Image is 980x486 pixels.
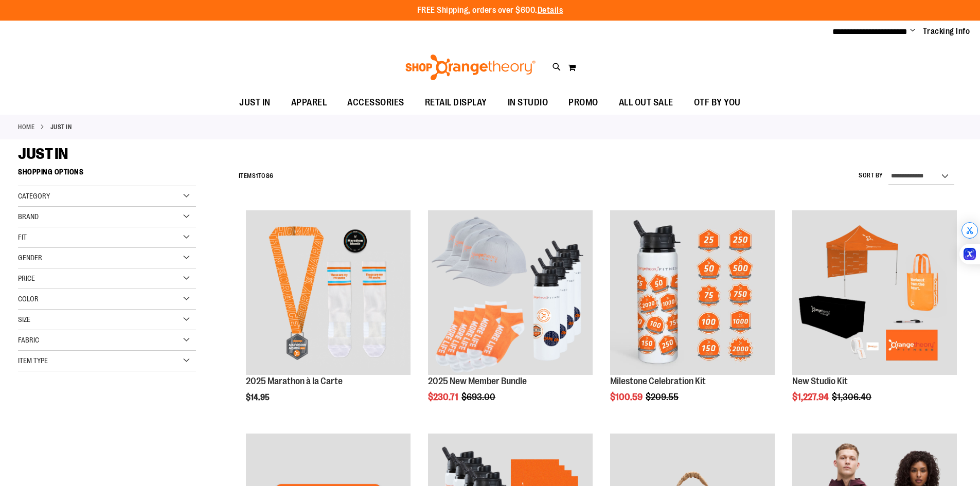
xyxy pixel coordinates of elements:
[605,205,780,428] div: product
[18,356,48,365] span: Item Type
[18,212,39,221] span: Brand
[646,392,680,402] span: $209.55
[18,122,34,132] a: Home
[246,376,343,386] a: 2025 Marathon à la Carte
[610,210,775,375] img: Milestone Celebration Kit
[428,376,527,386] a: 2025 New Member Bundle
[18,254,42,262] span: Gender
[428,210,593,375] img: 2025 New Member Bundle
[859,171,883,180] label: Sort By
[347,91,404,114] span: ACCESSORIES
[508,91,548,114] span: IN STUDIO
[428,392,460,402] span: $230.71
[239,168,274,184] h2: Items to
[923,26,970,37] a: Tracking Info
[18,233,27,241] span: Fit
[18,163,196,186] strong: Shopping Options
[610,392,644,402] span: $100.59
[18,192,50,200] span: Category
[568,91,598,114] span: PROMO
[404,55,537,80] img: Shop Orangetheory
[792,376,848,386] a: New Studio Kit
[18,274,35,282] span: Price
[423,205,598,428] div: product
[241,205,416,428] div: product
[425,91,487,114] span: RETAIL DISPLAY
[18,315,30,323] span: Size
[256,172,258,179] span: 1
[246,393,271,402] span: $14.95
[18,295,39,303] span: Color
[417,5,563,16] p: FREE Shipping, orders over $600.
[246,210,411,376] a: 2025 Marathon à la Carte
[18,336,39,344] span: Fabric
[792,210,957,375] img: New Studio Kit
[694,91,741,114] span: OTF BY YOU
[246,210,411,375] img: 2025 Marathon à la Carte
[428,210,593,376] a: 2025 New Member Bundle
[18,145,68,163] span: JUST IN
[910,26,915,37] button: Account menu
[538,6,563,15] a: Details
[792,210,957,376] a: New Studio Kit
[266,172,274,179] span: 86
[610,376,706,386] a: Milestone Celebration Kit
[461,392,497,402] span: $693.00
[832,392,873,402] span: $1,306.40
[610,210,775,376] a: Milestone Celebration Kit
[787,205,962,428] div: product
[239,91,271,114] span: JUST IN
[50,122,72,132] strong: JUST IN
[619,91,673,114] span: ALL OUT SALE
[792,392,830,402] span: $1,227.94
[291,91,327,114] span: APPAREL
